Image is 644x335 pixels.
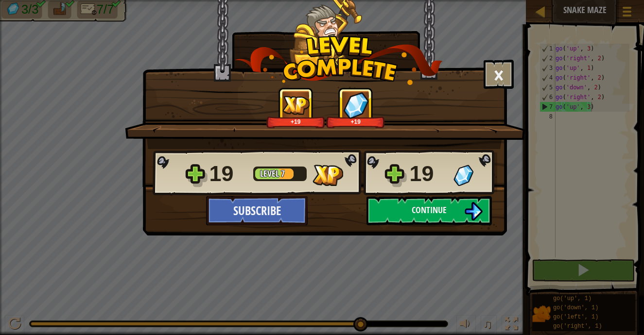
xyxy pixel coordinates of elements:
[206,196,308,225] button: Subscribe
[281,167,285,180] span: 7
[328,118,383,125] div: +19
[260,167,281,180] span: Level
[410,158,448,189] div: 19
[268,118,323,125] div: +19
[344,92,369,118] img: Gems Gained
[484,60,514,89] button: ×
[234,36,443,85] img: level_complete.png
[366,196,492,225] button: Continue
[209,158,247,189] div: 19
[412,204,447,216] span: Continue
[453,165,473,186] img: Gems Gained
[313,165,343,186] img: XP Gained
[464,202,483,220] img: Continue
[282,96,310,115] img: XP Gained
